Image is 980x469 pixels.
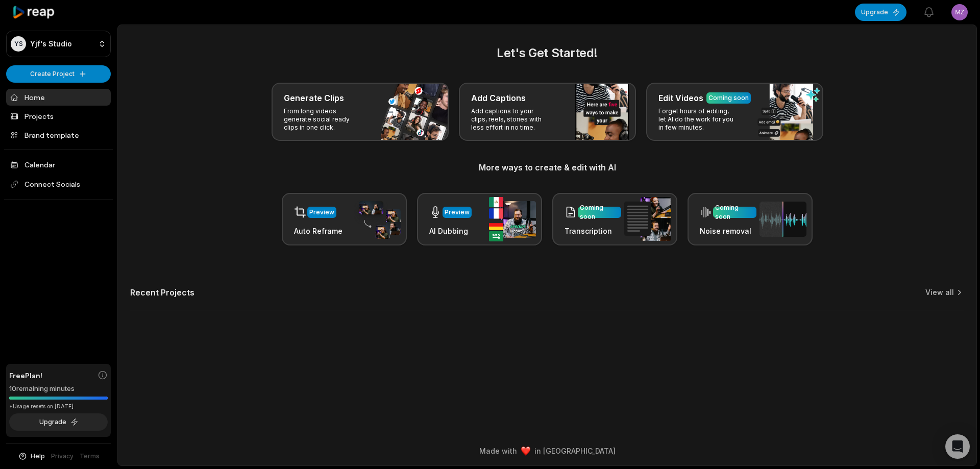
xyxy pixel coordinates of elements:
[51,452,73,461] a: Privacy
[6,108,111,125] a: Projects
[429,226,472,236] h3: AI Dubbing
[489,197,536,241] img: ai_dubbing.png
[130,44,964,62] h2: Let's Get Started!
[658,92,703,104] h3: Edit Videos
[354,200,401,239] img: auto_reframe.png
[471,107,550,132] p: Add captions to your clips, reels, stories with less effort in no time.
[565,226,621,236] h3: Transcription
[127,446,967,456] div: Made with in [GEOGRAPHIC_DATA]
[11,36,26,52] div: YS
[445,208,470,217] div: Preview
[284,107,363,132] p: From long videos generate social ready clips in one click.
[715,203,754,221] div: Coming soon
[700,226,756,236] h3: Noise removal
[130,287,194,298] h2: Recent Projects
[855,4,906,21] button: Upgrade
[925,287,954,298] a: View all
[130,161,964,174] h3: More ways to create & edit with AI
[521,447,530,456] img: heart emoji
[31,452,45,461] span: Help
[580,203,619,221] div: Coming soon
[9,403,108,410] div: *Usage resets on [DATE]
[6,156,111,173] a: Calendar
[759,202,806,237] img: noise_removal.png
[9,370,42,381] span: Free Plan!
[284,92,344,104] h3: Generate Clips
[80,452,100,461] a: Terms
[9,413,108,431] button: Upgrade
[471,92,526,104] h3: Add Captions
[6,127,111,143] a: Brand template
[9,384,108,394] div: 10 remaining minutes
[294,226,342,236] h3: Auto Reframe
[658,107,738,132] p: Forget hours of editing, let AI do the work for you in few minutes.
[624,197,671,241] img: transcription.png
[708,93,749,103] div: Coming soon
[18,452,45,461] button: Help
[6,89,111,106] a: Home
[945,434,970,459] div: Open Intercom Messenger
[6,175,111,193] span: Connect Socials
[309,208,334,217] div: Preview
[30,39,72,48] p: Yjf's Studio
[6,65,111,83] button: Create Project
